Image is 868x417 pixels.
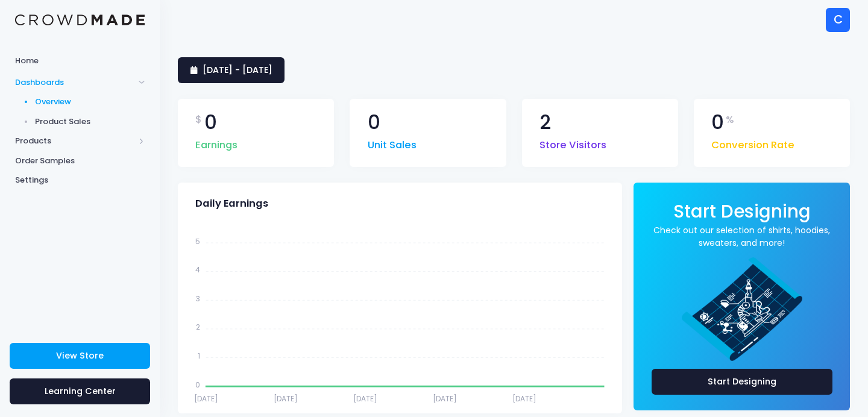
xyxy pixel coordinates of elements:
a: Check out our selection of shirts, hoodies, sweaters, and more! [652,224,832,249]
span: 2 [539,113,551,133]
span: Product Sales [35,116,145,128]
span: Home [15,55,145,67]
tspan: [DATE] [512,393,536,404]
tspan: [DATE] [274,393,298,404]
a: Learning Center [10,378,150,404]
span: 0 [711,113,724,133]
tspan: 4 [195,265,200,275]
span: Conversion Rate [711,132,794,153]
span: [DATE] - [DATE] [203,64,272,76]
tspan: 3 [196,293,200,303]
a: [DATE] - [DATE] [178,57,285,83]
span: % [726,113,734,127]
span: Unit Sales [368,132,417,153]
span: Overview [35,96,145,108]
span: 0 [204,113,217,133]
span: Settings [15,174,145,186]
tspan: [DATE] [353,393,377,404]
span: View Store [56,350,104,362]
a: View Store [10,343,150,369]
div: C [826,8,850,32]
tspan: [DATE] [194,393,218,404]
a: Start Designing [673,209,811,221]
tspan: [DATE] [433,393,457,404]
span: Start Designing [673,199,811,224]
img: Logo [15,14,145,26]
span: Learning Center [45,385,116,397]
a: Start Designing [652,369,832,395]
span: 0 [368,113,380,133]
span: Dashboards [15,77,134,89]
span: Store Visitors [539,132,606,153]
span: Order Samples [15,155,145,167]
span: $ [195,113,202,127]
tspan: 5 [195,236,200,246]
span: Products [15,135,134,147]
span: Daily Earnings [195,198,268,210]
tspan: 2 [196,322,200,332]
span: Earnings [195,132,237,153]
tspan: 0 [195,379,200,389]
tspan: 1 [198,351,200,361]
